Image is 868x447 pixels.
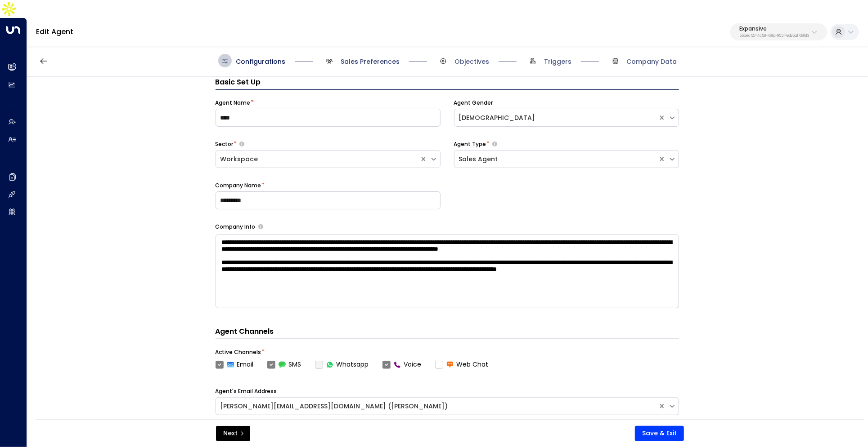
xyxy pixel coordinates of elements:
[454,140,486,148] label: Agent Type
[216,387,277,395] label: Agent's Email Address
[635,426,684,441] button: Save & Exit
[454,57,489,66] span: Objectives
[216,99,251,107] label: Agent Name
[730,23,827,40] button: Expansive55becf27-4c58-461a-955f-8d25af7395f3
[216,348,261,356] label: Active Channels
[220,402,653,411] div: [PERSON_NAME][EMAIL_ADDRESS][DOMAIN_NAME] ([PERSON_NAME])
[216,77,679,90] h3: Basic Set Up
[341,57,400,66] span: Sales Preferences
[216,223,256,231] label: Company Info
[435,360,489,369] label: Web Chat
[220,155,415,164] div: Workspace
[459,113,653,123] div: [DEMOGRAPHIC_DATA]
[216,140,234,148] label: Sector
[216,181,261,190] label: Company Name
[267,360,301,369] label: SMS
[239,141,244,147] button: Select whether your copilot will handle inquiries directly from leads or from brokers representin...
[627,57,677,66] span: Company Data
[739,26,809,31] p: Expansive
[315,360,369,369] div: To activate this channel, please go to the Integrations page
[216,326,679,339] h4: Agent Channels
[459,155,653,164] div: Sales Agent
[382,360,422,369] label: Voice
[544,57,571,66] span: Triggers
[216,426,250,441] button: Next
[739,34,809,38] p: 55becf27-4c58-461a-955f-8d25af7395f3
[36,27,73,37] a: Edit Agent
[454,99,493,107] label: Agent Gender
[236,57,286,66] span: Configurations
[315,360,369,369] label: Whatsapp
[258,224,263,229] button: Provide a brief overview of your company, including your industry, products or services, and any ...
[492,141,497,147] button: Select whether your copilot will handle inquiries directly from leads or from brokers representin...
[216,360,254,369] label: Email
